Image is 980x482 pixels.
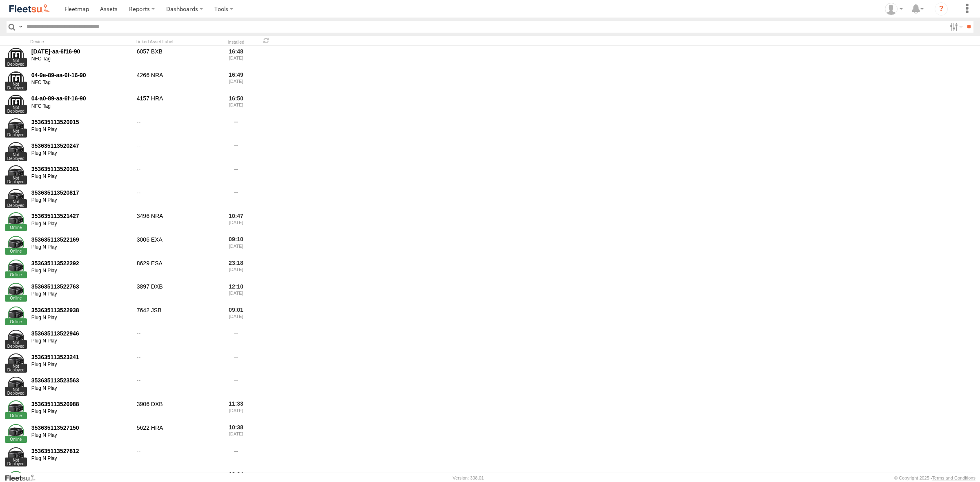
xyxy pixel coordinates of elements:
[31,95,131,102] div: 04-a0-89-aa-6f-16-90
[31,236,131,243] div: 353635113522169
[261,37,271,44] span: Refresh
[136,47,217,69] div: 6057 BXB
[220,282,252,304] div: 12:10 [DATE]
[220,94,252,116] div: 16:50 [DATE]
[136,305,217,327] div: 7642 JSB
[31,142,131,149] div: 353635113520247
[31,455,131,462] div: Plug N Play
[31,447,131,455] div: 353635113527812
[31,173,131,180] div: Plug N Play
[31,127,131,133] div: Plug N Play
[31,338,131,344] div: Plug N Play
[31,165,131,173] div: 353635113520361
[136,235,217,257] div: 3006 EXA
[136,423,217,445] div: 5622 HRA
[136,70,217,92] div: 4266 NRA
[220,40,252,44] div: Installed
[932,475,976,480] a: Terms and Conditions
[30,39,132,44] div: Device
[136,211,217,233] div: 3496 NRA
[8,3,51,14] img: fleetsu-logo-horizontal.svg
[31,291,131,298] div: Plug N Play
[882,3,906,15] div: Aasif Ayoob
[136,94,217,116] div: 4157 HRA
[31,268,131,274] div: Plug N Play
[947,21,964,33] label: Search Filter Options
[220,399,252,421] div: 11:33 [DATE]
[31,315,131,321] div: Plug N Play
[31,244,131,251] div: Plug N Play
[894,475,976,480] div: © Copyright 2025 -
[31,330,131,337] div: 353635113522946
[220,305,252,327] div: 09:01 [DATE]
[935,2,948,16] i: ?
[453,475,484,480] div: Version: 308.01
[220,47,252,69] div: 16:48 [DATE]
[31,260,131,267] div: 353635113522292
[31,221,131,227] div: Plug N Play
[136,39,217,44] div: Linked Asset Label
[31,471,131,478] div: 353635113528067
[31,150,131,157] div: Plug N Play
[31,362,131,368] div: Plug N Play
[31,385,131,392] div: Plug N Play
[31,71,131,79] div: 04-9e-89-aa-6f-16-90
[220,258,252,280] div: 23:18 [DATE]
[220,423,252,445] div: 10:38 [DATE]
[31,283,131,290] div: 353635113522763
[31,432,131,439] div: Plug N Play
[4,474,42,482] a: Visit our Website
[31,189,131,196] div: 353635113520817
[31,118,131,126] div: 353635113520015
[31,80,131,86] div: NFC Tag
[220,235,252,257] div: 09:10 [DATE]
[31,424,131,431] div: 353635113527150
[31,48,131,55] div: [DATE]-aa-6f16-90
[136,282,217,304] div: 3897 DXB
[31,400,131,408] div: 353635113526988
[31,307,131,314] div: 353635113522938
[31,212,131,220] div: 353635113521427
[17,21,24,33] label: Search Query
[31,409,131,415] div: Plug N Play
[31,56,131,62] div: NFC Tag
[136,258,217,280] div: 8629 ESA
[220,70,252,92] div: 16:49 [DATE]
[31,197,131,204] div: Plug N Play
[31,103,131,110] div: NFC Tag
[31,377,131,384] div: 353635113523563
[220,211,252,233] div: 10:47 [DATE]
[136,399,217,421] div: 3906 DXB
[31,353,131,361] div: 353635113523241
